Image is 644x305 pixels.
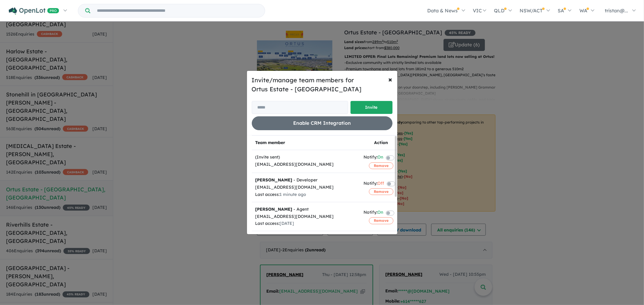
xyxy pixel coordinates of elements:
[351,101,392,114] button: Invite
[255,213,357,220] div: [EMAIL_ADDRESS][DOMAIN_NAME]
[378,154,383,162] span: On
[378,180,384,188] span: Off
[369,217,393,224] button: Remove
[364,209,383,217] div: Notify:
[252,76,392,94] h5: Invite/manage team members for Ortus Estate - [GEOGRAPHIC_DATA]
[91,4,264,17] input: Try estate name, suburb, builder or developer
[252,116,392,130] button: Enable CRM Integration
[255,184,357,191] div: [EMAIL_ADDRESS][DOMAIN_NAME]
[360,135,402,150] th: Action
[369,188,393,195] button: Remove
[378,209,383,217] span: On
[364,180,384,188] div: Notify:
[280,221,294,226] span: [DATE]
[605,8,628,14] span: tristan@...
[9,7,59,15] img: Openlot PRO Logo White
[255,177,357,184] div: - Developer
[255,206,293,212] strong: [PERSON_NAME]
[389,75,392,84] span: ×
[364,154,383,162] div: Notify:
[255,154,357,161] div: (Invite sent)
[252,135,360,150] th: Team member
[280,192,306,197] span: 1 minute ago
[255,177,293,183] strong: [PERSON_NAME]
[255,161,357,168] div: [EMAIL_ADDRESS][DOMAIN_NAME]
[255,191,357,198] div: Last access:
[255,206,357,213] div: - Agent
[369,162,393,169] button: Remove
[255,220,357,227] div: Last access:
